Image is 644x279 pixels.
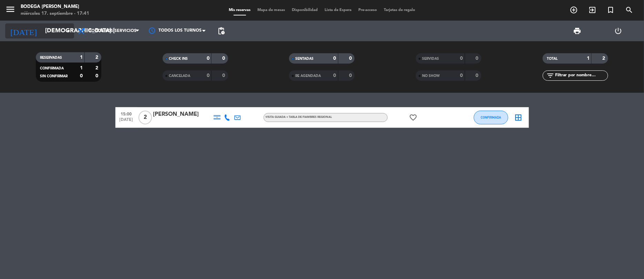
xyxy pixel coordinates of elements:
[474,111,508,124] button: CONFIRMADA
[588,6,596,14] i: exit_to_app
[422,57,439,60] span: SERVIDAS
[80,66,83,70] strong: 1
[460,73,463,78] strong: 0
[321,8,355,12] span: Lista de Espera
[95,55,100,60] strong: 2
[40,75,68,78] span: SIN CONFIRMAR
[587,56,590,61] strong: 1
[380,8,419,12] span: Tarjetas de regalo
[225,8,254,12] span: Mis reservas
[422,74,440,78] span: NO SHOW
[355,8,380,12] span: Pre-acceso
[476,73,480,78] strong: 0
[169,74,190,78] span: CANCELADA
[217,27,225,35] span: pending_actions
[89,29,136,33] span: Todos los servicios
[547,57,558,60] span: TOTAL
[460,56,463,61] strong: 0
[207,56,209,61] strong: 0
[21,10,89,17] div: miércoles 17. septiembre - 17:41
[64,27,72,35] i: arrow_drop_down
[254,8,288,12] span: Mapa de mesas
[295,57,314,60] span: SENTADAS
[334,73,336,78] strong: 0
[288,8,321,12] span: Disponibilidad
[169,57,188,60] span: CHECK INS
[118,118,135,125] span: [DATE]
[266,116,332,119] span: VISITA GUIADA + TABLA DE FIAMBRES REGIONAL
[570,6,578,14] i: add_circle_outline
[5,23,42,38] i: [DATE]
[598,21,639,41] div: LOG OUT
[573,27,581,35] span: print
[222,73,226,78] strong: 0
[153,110,212,119] div: [PERSON_NAME]
[95,66,100,70] strong: 2
[554,72,608,79] input: Filtrar por nombre...
[207,73,209,78] strong: 0
[334,56,336,61] strong: 0
[625,6,634,14] i: search
[349,73,353,78] strong: 0
[481,115,501,119] span: CONFIRMADA
[95,74,100,78] strong: 0
[476,56,480,61] strong: 0
[607,6,615,14] i: turned_in_not
[40,56,62,59] span: RESERVADAS
[118,110,135,118] span: 15:00
[80,74,83,78] strong: 0
[603,56,607,61] strong: 2
[295,74,321,78] span: RE AGENDADA
[546,71,554,80] i: filter_list
[514,113,523,122] i: border_all
[139,111,152,124] span: 2
[349,56,353,61] strong: 0
[5,4,16,14] i: menu
[614,27,622,35] i: power_settings_new
[40,67,64,70] span: CONFIRMADA
[80,55,83,60] strong: 1
[21,3,89,10] div: Bodega [PERSON_NAME]
[409,113,418,122] i: favorite_border
[222,56,226,61] strong: 0
[5,4,16,17] button: menu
